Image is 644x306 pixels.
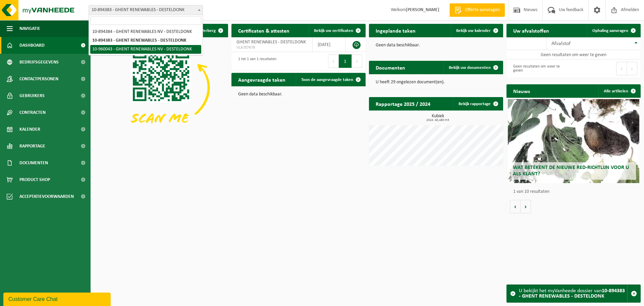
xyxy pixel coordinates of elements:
h2: Uw afvalstoffen [506,24,556,37]
span: Toon de aangevraagde taken [301,78,353,82]
h2: Nieuws [506,84,537,97]
div: U bekijkt het myVanheede dossier van [519,285,627,302]
span: GHENT RENEWABLES - DESTELDONK [236,40,306,45]
p: Geen data beschikbaar. [376,43,496,48]
a: Bekijk uw kalender [451,24,502,37]
button: 1 [339,54,352,68]
span: 10-894383 - GHENT RENEWABLES - DESTELDONK [89,5,203,15]
span: Bekijk uw kalender [456,29,491,33]
span: Bekijk uw certificaten [314,29,353,33]
span: Dashboard [19,37,45,54]
li: 10-894383 - GHENT RENEWABLES - DESTELDONK [90,36,201,45]
button: Previous [328,54,339,68]
a: Bekijk uw certificaten [309,24,365,37]
button: Next [352,54,362,68]
span: 10-894383 - GHENT RENEWABLES - DESTELDONK [89,5,203,15]
h2: Aangevraagde taken [231,73,292,86]
p: U heeft 29 ongelezen document(en). [376,80,496,85]
h2: Documenten [369,61,412,74]
span: Contactpersonen [19,71,58,87]
span: Contracten [19,104,46,121]
span: Kalender [19,121,40,138]
td: Geen resultaten om weer te geven [506,50,641,59]
span: Bekijk uw documenten [449,65,491,70]
button: Verberg [196,24,227,37]
button: Volgende [521,200,531,213]
span: Verberg [201,29,216,33]
span: Bedrijfsgegevens [19,54,59,71]
h2: Certificaten & attesten [231,24,296,37]
span: Ophaling aanvragen [592,29,628,33]
span: Navigatie [19,20,40,37]
a: Bekijk rapportage [453,97,502,111]
span: Offerte aanvragen [463,7,501,13]
div: 1 tot 1 van 1 resultaten [235,54,276,69]
span: Afvalstof [551,41,571,46]
div: Geen resultaten om weer te geven [510,61,570,76]
strong: 10-894383 - GHENT RENEWABLES - DESTELDONK [519,288,625,299]
h3: Kubiek [372,114,503,122]
span: Product Shop [19,171,50,188]
iframe: chat widget [3,291,112,306]
a: Toon de aangevraagde taken [296,73,365,86]
h2: Ingeplande taken [369,24,422,37]
li: 10-960043 - GHENT RENEWABLES NV - DESTELDONK [90,45,201,54]
a: Ophaling aanvragen [587,24,640,37]
span: Documenten [19,155,48,171]
a: Alle artikelen [598,84,640,98]
span: VLA707479 [236,45,307,50]
button: Vorige [510,200,521,213]
span: Acceptatievoorwaarden [19,188,74,205]
h2: Rapportage 2025 / 2024 [369,97,437,110]
strong: [PERSON_NAME] [406,7,439,12]
span: Gebruikers [19,87,45,104]
span: 2024: 46,480 m3 [372,119,503,122]
span: Rapportage [19,138,45,155]
li: 10-894384 - GHENT RENEWABLES NV - DESTELDONK [90,28,201,36]
span: Wat betekent de nieuwe RED-richtlijn voor u als klant? [513,165,629,177]
a: Wat betekent de nieuwe RED-richtlijn voor u als klant? [508,99,639,183]
button: Next [627,62,637,75]
button: Previous [616,62,627,75]
td: [DATE] [313,37,345,52]
p: Geen data beschikbaar. [238,92,359,97]
img: Download de VHEPlus App [94,37,228,138]
a: Bekijk uw documenten [443,61,502,74]
a: Offerte aanvragen [449,3,505,17]
p: 1 van 10 resultaten [513,189,637,194]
